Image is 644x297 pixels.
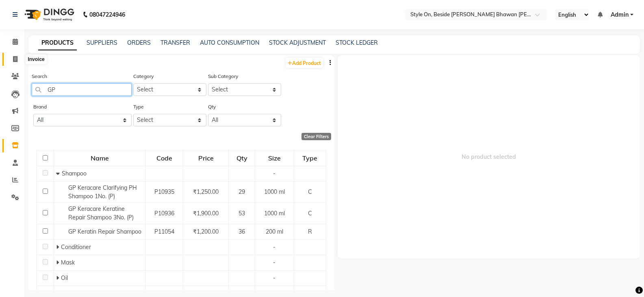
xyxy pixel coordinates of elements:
span: Serum [61,290,78,297]
span: GP Keratin Repair Shampoo [68,228,141,235]
span: - [273,243,275,251]
span: Conditioner [61,243,91,251]
span: P11054 [154,228,174,235]
div: Type [295,151,325,165]
span: GP Keracare Keratine Repair Shampoo 3No. (P) [68,205,134,221]
span: - [273,290,275,297]
div: Qty [229,151,254,165]
a: STOCK LEDGER [336,39,378,46]
label: Category [133,73,154,80]
span: 53 [239,210,245,217]
span: 200 ml [266,228,283,235]
span: P10936 [154,210,174,217]
b: 08047224946 [89,3,125,26]
a: ORDERS [127,39,151,46]
label: Qty [208,103,216,111]
div: Code [146,151,182,165]
a: STOCK ADJUSTMENT [269,39,326,46]
span: Admin [611,11,629,19]
a: AUTO CONSUMPTION [200,39,259,46]
img: logo [21,3,76,26]
span: Shampoo [62,170,87,177]
span: Expand Row [56,290,61,297]
span: ₹1,250.00 [193,188,219,195]
span: ₹1,200.00 [193,228,219,235]
label: Brand [33,103,47,111]
span: - [273,170,275,177]
span: Expand Row [56,259,61,266]
div: Name [54,151,145,165]
span: Collapse Row [56,170,62,177]
div: Clear Filters [301,133,331,140]
span: - [273,259,275,266]
span: ₹1,900.00 [193,210,219,217]
span: R [308,228,312,235]
span: GP Keracare Clarifying PH Shampoo 1No. (P) [68,184,137,200]
label: Sub Category [208,73,238,80]
input: Search by product name or code [32,83,132,96]
span: - [273,274,275,282]
a: PRODUCTS [38,36,77,50]
a: Add Product [286,58,323,68]
span: Expand Row [56,243,61,251]
span: Mask [61,259,75,266]
span: Expand Row [56,274,61,282]
span: 29 [239,188,245,195]
span: Oil [61,274,68,282]
span: P10935 [154,188,174,195]
span: C [308,188,312,195]
span: 1000 ml [264,210,285,217]
span: 1000 ml [264,188,285,195]
span: 36 [239,228,245,235]
label: Search [32,73,47,80]
div: Invoice [26,54,46,64]
div: Size [256,151,293,165]
span: C [308,210,312,217]
a: TRANSFER [160,39,190,46]
div: Price [184,151,228,165]
span: No product selected [338,55,640,258]
label: Type [133,103,144,111]
a: SUPPLIERS [87,39,117,46]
